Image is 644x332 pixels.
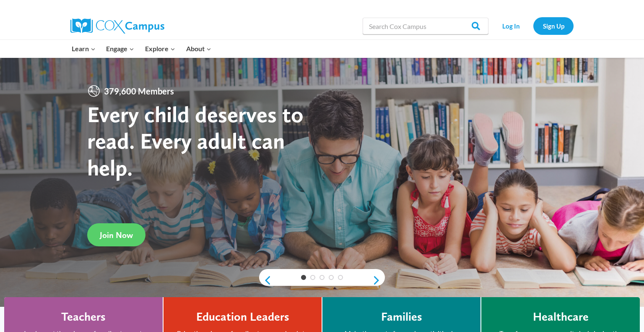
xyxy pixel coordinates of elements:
[72,43,96,54] span: Learn
[310,275,315,280] a: 2
[101,84,177,98] span: 379,600 Members
[338,275,343,280] a: 5
[100,230,133,240] span: Join Now
[145,43,175,54] span: Explore
[493,17,574,34] nav: Secondary Navigation
[301,275,306,280] a: 1
[259,275,272,285] a: previous
[381,310,422,324] h4: Families
[196,310,289,324] h4: Education Leaders
[329,275,334,280] a: 4
[363,18,488,34] input: Search Cox Campus
[87,101,304,181] strong: Every child deserves to read. Every adult can help.
[66,40,216,58] nav: Primary Navigation
[372,275,385,285] a: next
[87,223,145,246] a: Join Now
[319,275,325,280] a: 3
[70,18,164,34] img: Cox Campus
[61,310,106,324] h4: Teachers
[259,272,385,289] div: content slider buttons
[106,43,134,54] span: Engage
[533,17,574,34] a: Sign Up
[493,17,529,34] a: Log In
[186,43,211,54] span: About
[533,310,589,324] h4: Healthcare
